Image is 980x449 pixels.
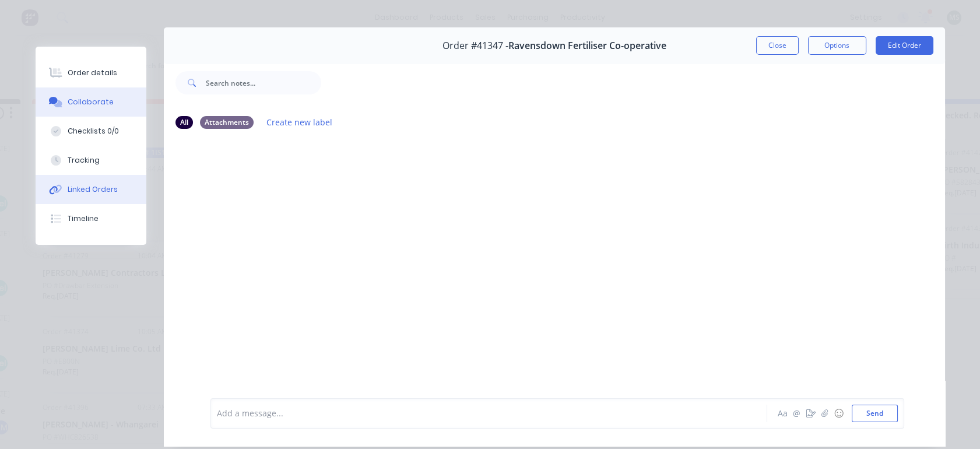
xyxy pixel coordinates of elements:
[68,126,119,136] div: Checklists 0/0
[36,175,146,204] button: Linked Orders
[68,184,118,195] div: Linked Orders
[790,406,804,420] button: @
[508,40,666,51] span: Ravensdown Fertiliser Co-operative
[36,204,146,233] button: Timeline
[756,36,799,55] button: Close
[876,36,933,55] button: Edit Order
[68,213,99,224] div: Timeline
[36,117,146,146] button: Checklists 0/0
[175,116,193,129] div: All
[261,114,339,130] button: Create new label
[776,406,790,420] button: Aa
[36,146,146,175] button: Tracking
[832,406,846,420] button: ☺
[808,36,866,55] button: Options
[68,68,117,78] div: Order details
[200,116,254,129] div: Attachments
[68,155,100,166] div: Tracking
[206,71,321,94] input: Search notes...
[36,58,146,87] button: Order details
[852,405,898,422] button: Send
[36,87,146,117] button: Collaborate
[68,97,114,107] div: Collaborate
[442,40,508,51] span: Order #41347 -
